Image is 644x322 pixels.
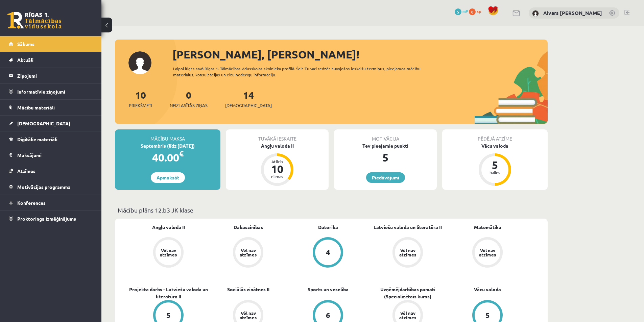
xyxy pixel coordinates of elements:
[9,163,93,179] a: Atzīmes
[474,286,501,293] a: Vācu valoda
[170,102,208,109] span: Neizlasītās ziņas
[7,12,62,29] a: Rīgas 1. Tālmācības vidusskola
[267,164,287,174] div: 10
[267,159,287,164] div: Atlicis
[115,142,220,149] div: Septembris (līdz [DATE])
[334,142,437,149] div: Tev pieejamie punkti
[17,68,93,83] legend: Ziņojumi
[239,311,258,320] div: Vēl nav atzīmes
[9,36,93,52] a: Sākums
[17,41,34,47] span: Sākums
[226,142,329,149] div: Angļu valoda II
[478,248,497,257] div: Vēl nav atzīmes
[477,8,481,14] span: xp
[129,102,152,109] span: Priekšmeti
[442,142,548,187] a: Vācu valoda 5 balles
[474,224,501,231] a: Matemātika
[9,52,93,68] a: Aktuāli
[543,9,602,16] a: Aivars [PERSON_NAME]
[226,142,329,187] a: Angļu valoda II Atlicis 10 dienas
[326,312,330,319] div: 6
[239,248,258,257] div: Vēl nav atzīmes
[9,100,93,115] a: Mācību materiāli
[455,8,468,14] a: 5 mP
[318,224,338,231] a: Datorika
[225,89,272,109] a: 14[DEMOGRAPHIC_DATA]
[17,136,57,142] span: Digitālie materiāli
[462,8,468,14] span: mP
[128,286,208,300] a: Projekta darbs - Latviešu valoda un literatūra II
[9,84,93,99] a: Informatīvie ziņojumi
[17,200,46,206] span: Konferences
[9,211,93,226] a: Proktoringa izmēģinājums
[152,224,185,231] a: Angļu valoda II
[170,89,208,109] a: 0Neizlasītās ziņas
[17,120,70,126] span: [DEMOGRAPHIC_DATA]
[208,237,288,269] a: Vēl nav atzīmes
[225,102,272,109] span: [DEMOGRAPHIC_DATA]
[17,216,76,222] span: Proktoringa izmēģinājums
[9,195,93,210] a: Konferences
[442,129,548,142] div: Pēdējā atzīme
[172,46,548,63] div: [PERSON_NAME], [PERSON_NAME]!
[532,10,539,17] img: Aivars Jānis Tebernieks
[334,149,437,166] div: 5
[17,168,35,174] span: Atzīmes
[469,8,484,14] a: 0 xp
[366,172,405,183] a: Piedāvājumi
[115,129,220,142] div: Mācību maksa
[334,129,437,142] div: Motivācija
[308,286,349,293] a: Sports un veselība
[151,172,185,183] a: Apmaksāt
[442,142,548,149] div: Vācu valoda
[17,184,71,190] span: Motivācijas programma
[455,8,461,15] span: 5
[368,237,448,269] a: Vēl nav atzīmes
[234,224,263,231] a: Dabaszinības
[288,237,368,269] a: 4
[398,248,417,257] div: Vēl nav atzīmes
[166,312,171,319] div: 5
[9,68,93,83] a: Ziņojumi
[374,224,442,231] a: Latviešu valoda un literatūra II
[485,170,505,174] div: balles
[129,89,152,109] a: 10Priekšmeti
[118,205,545,215] p: Mācību plāns 12.b3 JK klase
[267,174,287,178] div: dienas
[9,179,93,195] a: Motivācijas programma
[469,8,476,15] span: 0
[17,147,93,163] legend: Maksājumi
[173,66,433,78] div: Laipni lūgts savā Rīgas 1. Tālmācības vidusskolas skolnieka profilā. Šeit Tu vari redzēt tuvojošo...
[9,131,93,147] a: Digitālie materiāli
[485,312,490,319] div: 5
[17,104,55,110] span: Mācību materiāli
[159,248,178,257] div: Vēl nav atzīmes
[485,159,505,170] div: 5
[17,57,33,63] span: Aktuāli
[128,237,208,269] a: Vēl nav atzīmes
[179,149,184,158] span: €
[368,286,448,300] a: Uzņēmējdarbības pamati (Specializētais kurss)
[9,147,93,163] a: Maksājumi
[326,249,330,256] div: 4
[398,311,417,320] div: Vēl nav atzīmes
[227,286,269,293] a: Sociālās zinātnes II
[17,84,93,99] legend: Informatīvie ziņojumi
[226,129,329,142] div: Tuvākā ieskaite
[448,237,527,269] a: Vēl nav atzīmes
[9,116,93,131] a: [DEMOGRAPHIC_DATA]
[115,149,220,166] div: 40.00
